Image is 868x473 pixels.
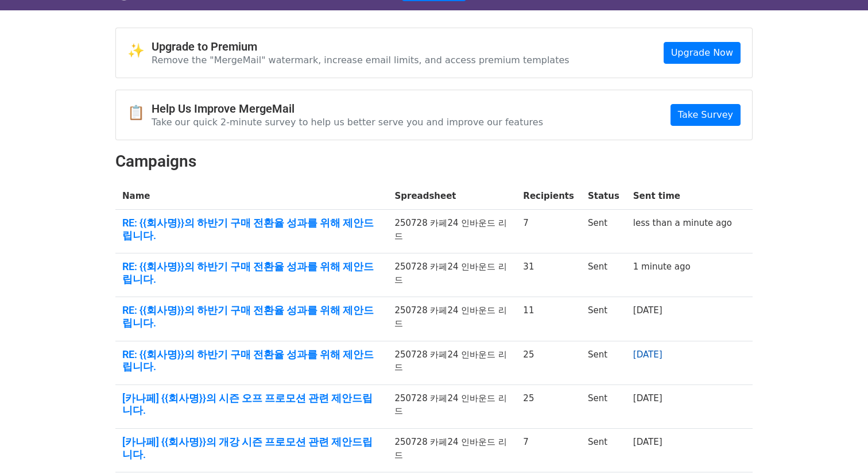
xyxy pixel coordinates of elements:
td: 25 [516,341,581,384]
h2: Campaigns [115,152,753,171]
td: 250728 카페24 인바운드 리드 [387,384,516,428]
td: 7 [516,429,581,472]
iframe: Chat Widget [811,418,868,473]
td: 31 [516,253,581,297]
td: 25 [516,384,581,428]
span: 📋 [127,105,152,121]
a: Take Survey [671,104,741,126]
th: Status [581,183,626,210]
td: Sent [581,210,626,253]
a: [카나페] {{회사명}}의 개강 시즌 프로모션 관련 제안드립니다. [122,436,381,460]
a: [DATE] [633,437,662,447]
td: Sent [581,297,626,341]
h4: Help Us Improve MergeMail [152,102,543,116]
td: 250728 카페24 인바운드 리드 [387,341,516,384]
td: Sent [581,253,626,297]
a: Upgrade Now [664,42,741,64]
a: RE: {{회사명}}의 하반기 구매 전환율 성과를 위해 제안드립니다. [122,217,381,241]
a: RE: {{회사명}}의 하반기 구매 전환율 성과를 위해 제안드립니다. [122,348,381,373]
td: 250728 카페24 인바운드 리드 [387,297,516,341]
td: Sent [581,384,626,428]
h4: Upgrade to Premium [152,40,569,53]
td: Sent [581,341,626,384]
a: RE: {{회사명}}의 하반기 구매 전환율 성과를 위해 제안드립니다. [122,260,381,285]
td: 11 [516,297,581,341]
th: Recipients [516,183,581,210]
a: RE: {{회사명}}의 하반기 구매 전환율 성과를 위해 제안드립니다. [122,304,381,329]
td: 7 [516,210,581,253]
td: 250728 카페24 인바운드 리드 [387,429,516,472]
th: Name [115,183,387,210]
a: [카나페] {{회사명}}의 시즌 오프 프로모션 관련 제안드립니다. [122,392,381,417]
a: 1 minute ago [633,262,691,272]
td: 250728 카페24 인바운드 리드 [387,253,516,297]
p: Remove the "MergeMail" watermark, increase email limits, and access premium templates [152,54,569,66]
th: Spreadsheet [387,183,516,210]
a: less than a minute ago [633,218,732,228]
a: [DATE] [633,393,662,403]
div: 채팅 위젯 [811,418,868,473]
p: Take our quick 2-minute survey to help us better serve you and improve our features [152,116,543,128]
th: Sent time [626,183,739,210]
td: Sent [581,429,626,472]
a: [DATE] [633,305,662,316]
a: [DATE] [633,349,662,360]
td: 250728 카페24 인바운드 리드 [387,210,516,253]
span: ✨ [127,43,152,59]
